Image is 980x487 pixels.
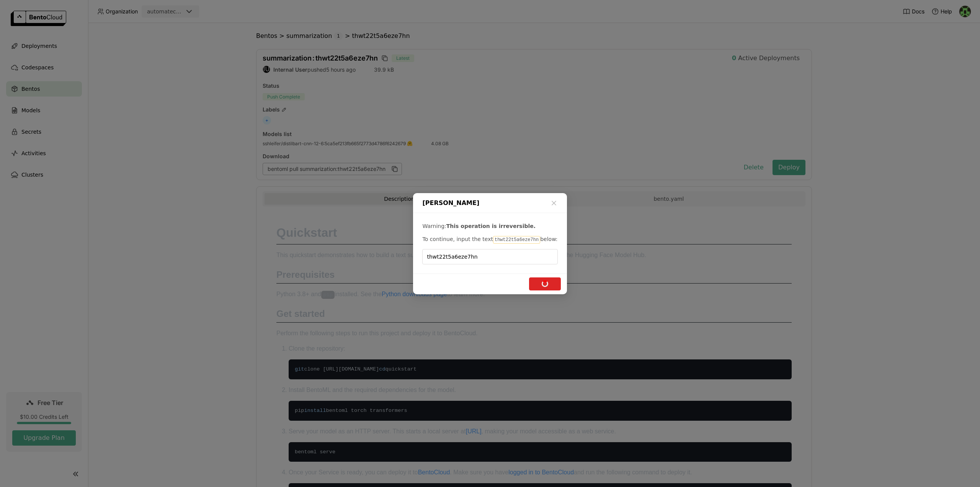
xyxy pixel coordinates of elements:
button: loading Delete [529,277,561,290]
b: This operation is irreversible. [446,223,536,229]
span: Warning: [422,223,446,229]
div: [PERSON_NAME] [413,193,567,213]
span: below: [540,236,557,242]
code: thwt22t5a6eze7hn [493,236,540,244]
span: To continue, input the text [422,236,493,242]
div: dialog [413,193,567,294]
i: loading [542,280,548,287]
